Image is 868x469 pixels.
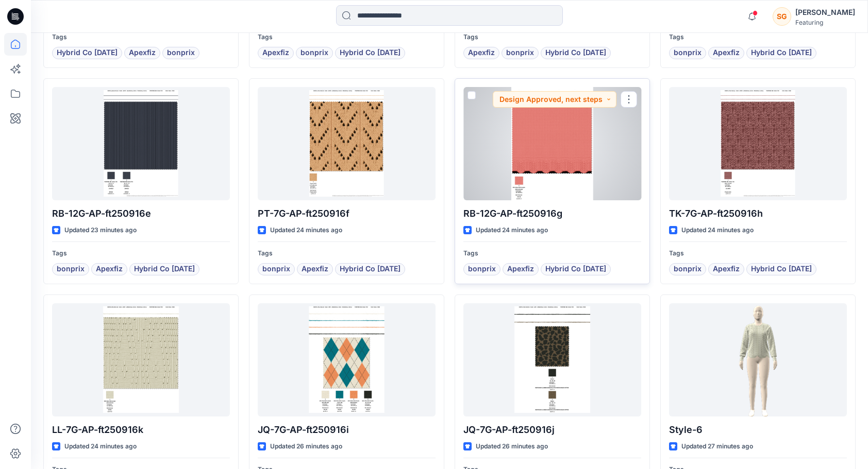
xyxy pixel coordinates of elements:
p: Tags [463,248,641,259]
span: bonprix [262,263,290,275]
p: Tags [463,32,641,43]
span: Apexfiz [713,263,740,275]
span: bonprix [506,47,534,59]
span: bonprix [674,263,702,275]
p: RB-12G-AP-ft250916g [463,206,641,221]
p: Updated 23 minutes ago [64,225,137,236]
div: [PERSON_NAME] [795,6,855,19]
span: bonprix [167,47,195,59]
span: Hybrid Co [DATE] [545,47,606,59]
p: Style-6 [669,423,847,437]
a: PT-7G-AP-ft250916f [258,87,436,200]
p: Updated 24 minutes ago [270,225,342,236]
p: Tags [52,248,230,259]
p: LL-7G-AP-ft250916k [52,423,230,437]
span: bonprix [301,47,328,59]
a: Style-6 [669,303,847,416]
p: Updated 24 minutes ago [476,225,548,236]
span: Apexfiz [713,47,740,59]
p: PT-7G-AP-ft250916f [258,206,436,221]
p: Tags [258,248,436,259]
a: JQ-7G-AP-ft250916j [463,303,641,416]
span: bonprix [674,47,702,59]
p: Tags [669,32,847,43]
p: Updated 24 minutes ago [681,225,754,236]
span: Hybrid Co [DATE] [134,263,195,275]
a: TK-7G-AP-ft250916h [669,87,847,200]
div: Featuring [795,19,855,26]
p: Updated 24 minutes ago [64,441,137,452]
p: RB-12G-AP-ft250916e [52,206,230,221]
span: Hybrid Co [DATE] [751,263,812,275]
a: RB-12G-AP-ft250916e [52,87,230,200]
span: Hybrid Co [DATE] [57,47,118,59]
a: LL-7G-AP-ft250916k [52,303,230,416]
a: JQ-7G-AP-ft250916i [258,303,436,416]
p: Tags [669,248,847,259]
span: Hybrid Co [DATE] [340,263,400,275]
span: Apexfiz [468,47,495,59]
span: Apexfiz [96,263,123,275]
span: Apexfiz [507,263,534,275]
p: Tags [52,32,230,43]
p: JQ-7G-AP-ft250916i [258,423,436,437]
p: Updated 26 minutes ago [476,441,548,452]
p: Updated 27 minutes ago [681,441,753,452]
span: Apexfiz [302,263,328,275]
span: Hybrid Co [DATE] [751,47,812,59]
span: bonprix [57,263,85,275]
p: Updated 26 minutes ago [270,441,342,452]
span: Apexfiz [129,47,156,59]
span: Hybrid Co [DATE] [545,263,606,275]
p: JQ-7G-AP-ft250916j [463,423,641,437]
span: Apexfiz [262,47,289,59]
div: SG [773,7,791,26]
p: TK-7G-AP-ft250916h [669,206,847,221]
a: RB-12G-AP-ft250916g [463,87,641,200]
span: Hybrid Co [DATE] [340,47,400,59]
span: bonprix [468,263,496,275]
p: Tags [258,32,436,43]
